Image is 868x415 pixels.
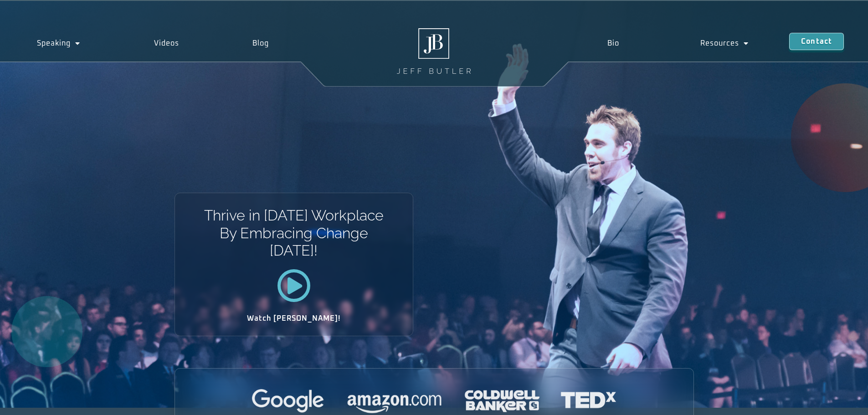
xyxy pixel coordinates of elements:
[117,33,216,54] a: Videos
[207,315,381,322] h2: Watch [PERSON_NAME]!
[203,207,384,259] h1: Thrive in [DATE] Workplace By Embracing Change [DATE]!
[216,33,306,54] a: Blog
[566,33,789,54] nav: Menu
[566,33,659,54] a: Bio
[801,38,832,45] span: Contact
[660,33,789,54] a: Resources
[789,33,844,50] a: Contact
